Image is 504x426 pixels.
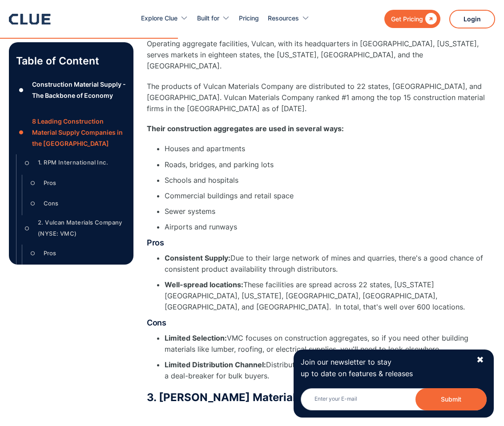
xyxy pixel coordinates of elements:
[147,317,495,328] h4: Cons
[22,217,126,239] a: ○2. Vulcan Materials Company (NYSE: VMC)
[32,116,126,149] div: 8 Leading Construction Material Supply Companies in the [GEOGRAPHIC_DATA]
[147,81,495,115] p: The products of Vulcan Materials Company are distributed to 22 states, [GEOGRAPHIC_DATA], and [GE...
[16,54,126,68] p: Table of Content
[28,246,38,260] div: ○
[141,4,177,32] div: Explore Clue
[28,177,38,190] div: ○
[22,221,32,235] div: ○
[38,217,126,239] div: 2. Vulcan Materials Company (NYSE: VMC)
[423,13,437,24] div: 
[165,253,495,275] li: Due to their large network of mines and quarries, there's a good chance of consistent product ava...
[165,280,243,289] strong: Well-spread locations:
[449,10,495,28] a: Login
[165,359,495,382] li: Distributes to only 19 States in [GEOGRAPHIC_DATA] which can be a deal-breaker for bulk buyers.
[197,4,219,32] div: Built for
[32,79,126,101] div: Construction Material Supply - The Backbone of Economy
[301,388,487,410] input: Enter your E-mail
[44,198,58,209] div: Cons
[384,10,440,28] a: Get Pricing
[239,4,259,32] a: Pricing
[197,4,230,32] div: Built for
[147,409,495,420] p: ‍
[16,84,27,97] div: ●
[165,143,495,154] li: Houses and apartments
[165,253,230,262] strong: Consistent Supply:
[476,354,484,366] div: ✖
[268,4,310,32] div: Resources
[165,190,495,201] li: Commercial buildings and retail space
[147,38,495,72] p: Operating aggregate facilities, Vulcan, with its headquarters in [GEOGRAPHIC_DATA], [US_STATE], s...
[165,360,266,369] strong: Limited Distribution Channel:
[22,156,126,169] a: ○1. RPM International Inc.
[22,156,32,169] div: ○
[147,391,495,404] h3: 3. [PERSON_NAME] Materials, Inc.
[301,357,468,379] p: Join our newsletter to stay up to date on features & releases
[28,197,38,210] div: ○
[16,79,126,101] a: ●Construction Material Supply - The Backbone of Economy
[165,206,495,217] li: Sewer systems
[16,126,27,139] div: ●
[165,175,495,186] li: Schools and hospitals
[147,124,344,133] strong: Their construction aggregates are used in several ways:
[165,334,227,342] strong: Limited Selection:
[165,221,495,233] li: Airports and runways
[44,248,56,259] div: Pros
[415,388,487,410] button: Submit
[28,177,126,190] a: ○Pros
[28,197,126,210] a: ○Cons
[268,4,299,32] div: Resources
[165,159,495,170] li: Roads, bridges, and parking lots
[165,279,495,313] li: These facilities are spread across 22 states, [US_STATE][GEOGRAPHIC_DATA], [US_STATE], [GEOGRAPHI...
[28,246,126,260] a: ○Pros
[141,4,188,32] div: Explore Clue
[147,237,495,248] h4: Pros
[44,177,56,189] div: Pros
[391,13,423,24] div: Get Pricing
[38,157,108,168] div: 1. RPM International Inc.
[165,333,495,355] li: VMC focuses on construction aggregates, so if you need other building materials like lumber, roof...
[16,116,126,149] a: ●8 Leading Construction Material Supply Companies in the [GEOGRAPHIC_DATA]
